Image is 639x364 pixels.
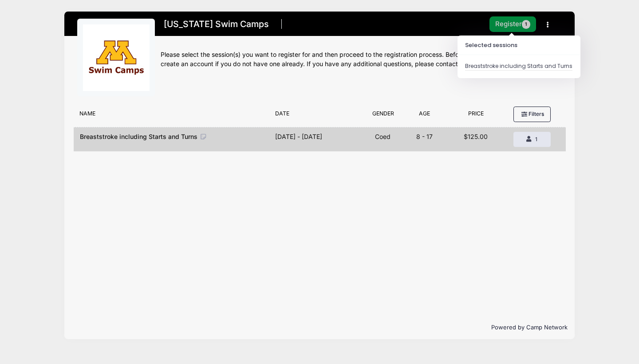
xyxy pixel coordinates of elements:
div: Age [402,110,446,122]
p: Powered by Camp Network [71,323,568,332]
span: 1 [522,20,531,29]
button: Register1 [489,16,536,32]
h3: Selected sessions [458,36,580,55]
h1: [US_STATE] Swim Camps [161,16,272,32]
div: Name [75,110,271,122]
button: 1 [513,132,551,147]
span: Coed [375,133,390,140]
div: Breaststroke including Starts and Turns [465,62,572,71]
span: $125.00 [464,133,488,140]
div: Price [446,110,505,122]
span: Breaststroke including Starts and Turns [80,133,197,140]
div: [DATE] - [DATE] [275,132,322,141]
img: logo [83,24,150,91]
span: 8 - 17 [416,133,433,140]
div: Date [271,110,363,122]
div: Please select the session(s) you want to register for and then proceed to the registration proces... [161,50,562,69]
span: 1 [535,136,537,142]
button: Filters [513,107,551,122]
div: Gender [363,110,402,122]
